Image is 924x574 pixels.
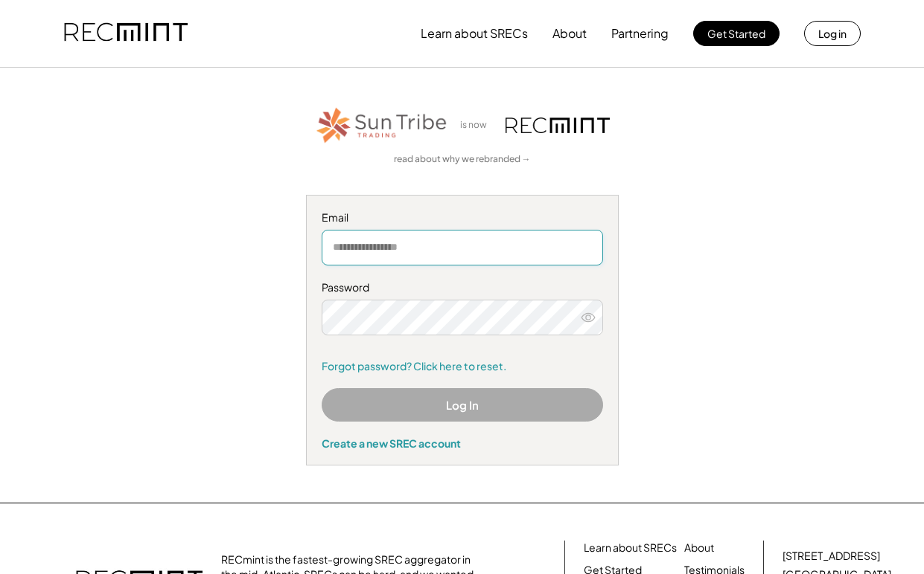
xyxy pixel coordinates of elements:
[322,436,603,450] div: Create a new SREC account
[322,388,603,422] button: Log In
[315,105,449,146] img: STT_Horizontal_Logo%2B-%2BColor.png
[322,210,603,225] div: Email
[552,19,587,48] button: About
[804,21,861,46] button: Log in
[394,153,531,166] a: read about why we rebranded →
[456,119,498,132] div: is now
[322,359,603,374] a: Forgot password? Click here to reset.
[64,8,188,59] img: recmint-logotype%403x.png
[684,541,714,555] a: About
[584,541,677,555] a: Learn about SRECs
[783,549,880,564] div: [STREET_ADDRESS]
[421,19,528,48] button: Learn about SRECs
[322,280,603,295] div: Password
[693,21,780,46] button: Get Started
[506,117,610,133] img: recmint-logotype%403x.png
[611,19,669,48] button: Partnering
